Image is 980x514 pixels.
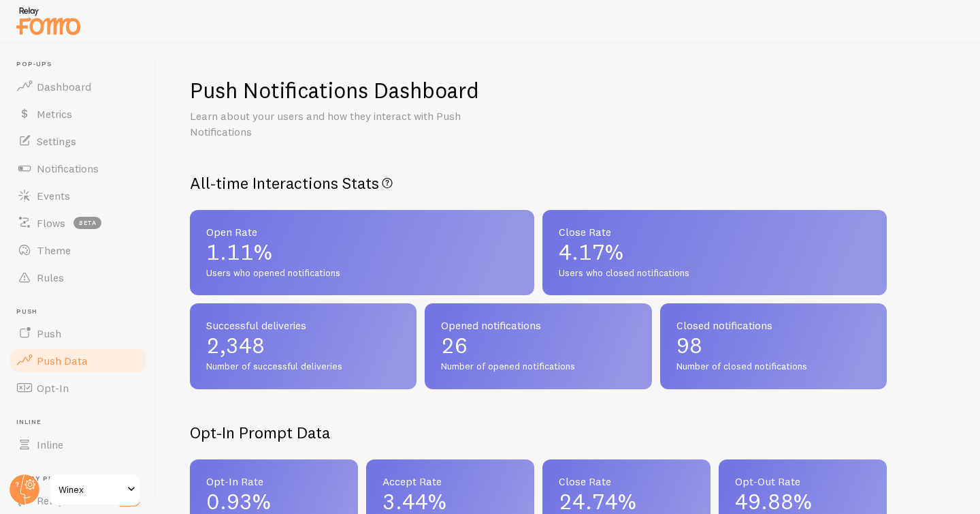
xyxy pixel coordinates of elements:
[8,100,148,127] a: Metrics
[190,108,517,140] p: Learn about your users and how they interact with Push Notifications
[8,182,148,209] a: Events
[8,374,148,402] a: Opt-In
[16,418,148,427] span: Inline
[8,264,148,291] a: Rules
[206,226,518,237] span: Open Rate
[441,335,635,357] p: 26
[59,481,123,498] span: Winex
[559,241,870,263] p: 4.17%
[8,320,148,347] a: Push
[37,327,61,340] span: Push
[14,3,82,38] img: fomo-relay-logo-orange.svg
[206,476,342,487] span: Opt-In Rate
[676,361,870,373] span: Number of closed notifications
[8,127,148,155] a: Settings
[37,243,71,257] span: Theme
[37,381,69,395] span: Opt-In
[190,172,887,194] h2: All-time Interactions Stats
[206,361,400,373] span: Number of successful deliveries
[206,320,400,331] span: Successful deliveries
[8,347,148,374] a: Push Data
[206,491,342,513] p: 0.93%
[382,476,518,487] span: Accept Rate
[676,335,870,357] p: 98
[73,217,101,229] span: beta
[441,320,635,331] span: Opened notifications
[735,491,870,513] p: 49.88%
[8,73,148,100] a: Dashboard
[559,267,870,279] span: Users who closed notifications
[206,267,518,279] span: Users who opened notifications
[559,491,694,513] p: 24.74%
[190,76,479,104] h1: Push Notifications Dashboard
[37,134,76,148] span: Settings
[382,491,518,513] p: 3.44%
[559,476,694,487] span: Close Rate
[37,438,63,451] span: Inline
[37,189,70,202] span: Events
[49,473,141,506] a: Winex
[190,422,887,443] h2: Opt-In Prompt Data
[8,209,148,237] a: Flows beta
[37,354,88,367] span: Push Data
[37,162,99,175] span: Notifications
[37,80,91,93] span: Dashboard
[37,107,72,121] span: Metrics
[8,155,148,182] a: Notifications
[8,237,148,264] a: Theme
[676,320,870,331] span: Closed notifications
[441,361,635,373] span: Number of opened notifications
[206,241,518,263] p: 1.11%
[559,226,870,237] span: Close Rate
[8,431,148,458] a: Inline
[37,271,64,284] span: Rules
[16,60,148,69] span: Pop-ups
[206,335,400,357] p: 2,348
[735,476,870,487] span: Opt-Out Rate
[37,216,65,230] span: Flows
[16,307,148,316] span: Push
